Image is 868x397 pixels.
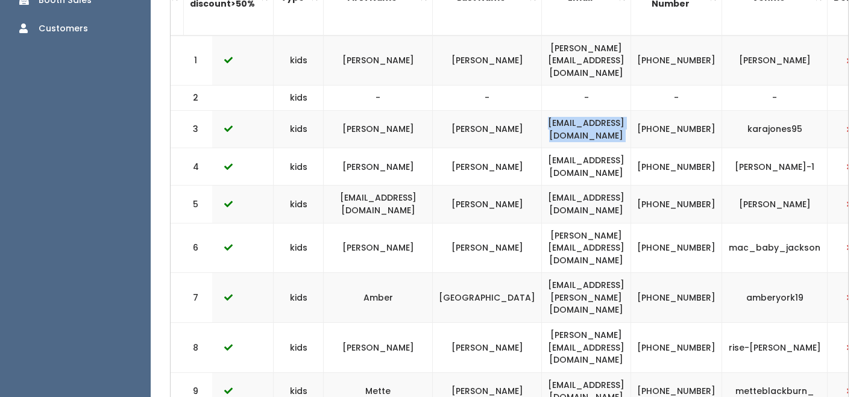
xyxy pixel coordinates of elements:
td: kids [274,148,324,186]
td: kids [274,186,324,223]
td: [PERSON_NAME] [722,186,828,223]
td: 2 [171,86,213,111]
td: [PHONE_NUMBER] [631,273,722,323]
td: [PERSON_NAME]-1 [722,148,828,186]
td: [PERSON_NAME][EMAIL_ADDRESS][DOMAIN_NAME] [542,323,631,373]
td: - [722,86,828,111]
td: [GEOGRAPHIC_DATA] [433,273,542,323]
td: [PERSON_NAME] [324,36,433,86]
td: rise-[PERSON_NAME] [722,323,828,373]
td: [EMAIL_ADDRESS][DOMAIN_NAME] [542,186,631,223]
td: 8 [171,323,213,373]
td: [PHONE_NUMBER] [631,111,722,148]
td: - [324,86,433,111]
td: [PERSON_NAME] [433,323,542,373]
td: [EMAIL_ADDRESS][DOMAIN_NAME] [542,148,631,186]
td: - [542,86,631,111]
td: [PHONE_NUMBER] [631,186,722,223]
td: [EMAIL_ADDRESS][DOMAIN_NAME] [542,111,631,148]
td: [PERSON_NAME] [433,148,542,186]
td: [PHONE_NUMBER] [631,148,722,186]
td: [PERSON_NAME] [324,111,433,148]
td: [PHONE_NUMBER] [631,223,722,273]
td: [EMAIL_ADDRESS][PERSON_NAME][DOMAIN_NAME] [542,273,631,323]
td: - [631,86,722,111]
td: 1 [171,36,213,86]
td: kids [274,223,324,273]
td: kids [274,323,324,373]
td: [PERSON_NAME][EMAIL_ADDRESS][DOMAIN_NAME] [542,36,631,86]
td: 5 [171,186,213,223]
td: 7 [171,273,213,323]
td: [EMAIL_ADDRESS][DOMAIN_NAME] [324,186,433,223]
td: 4 [171,148,213,186]
td: [PERSON_NAME] [433,223,542,273]
td: [PERSON_NAME] [722,36,828,86]
td: 3 [171,111,213,148]
td: kids [274,86,324,111]
div: Customers [39,22,88,35]
td: kids [274,36,324,86]
td: - [433,86,542,111]
td: [PHONE_NUMBER] [631,323,722,373]
td: kids [274,273,324,323]
td: 6 [171,223,213,273]
td: [PERSON_NAME][EMAIL_ADDRESS][DOMAIN_NAME] [542,223,631,273]
td: [PHONE_NUMBER] [631,36,722,86]
td: [PERSON_NAME] [324,323,433,373]
td: amberyork19 [722,273,828,323]
td: [PERSON_NAME] [433,186,542,223]
td: karajones95 [722,111,828,148]
td: [PERSON_NAME] [433,111,542,148]
td: mac_baby_jackson [722,223,828,273]
td: Amber [324,273,433,323]
td: [PERSON_NAME] [324,148,433,186]
td: kids [274,111,324,148]
td: [PERSON_NAME] [433,36,542,86]
td: [PERSON_NAME] [324,223,433,273]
